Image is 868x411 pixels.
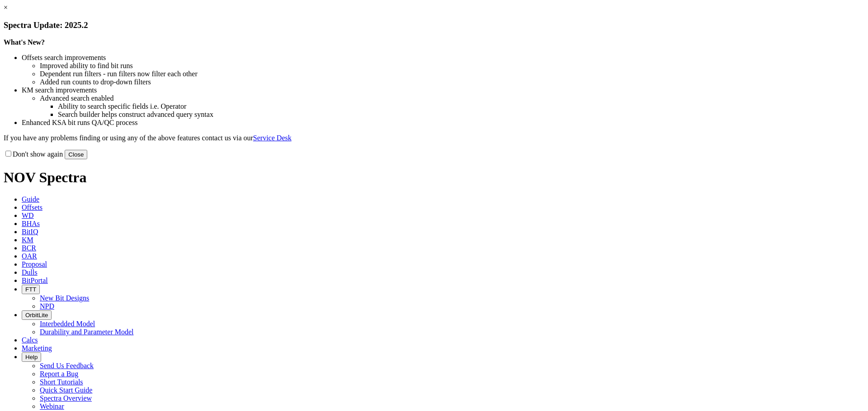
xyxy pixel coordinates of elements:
[22,344,52,352] span: Marketing
[22,54,864,62] li: Offsets search improvements
[40,78,864,86] li: Added run counts to drop-down filters
[22,277,48,284] span: BitPortal
[25,312,48,319] span: OrbitLite
[40,328,134,336] a: Durability and Parameter Model
[40,294,89,302] a: New Bit Designs
[40,320,95,328] a: Interbedded Model
[40,386,92,394] a: Quick Start Guide
[40,94,864,102] li: Advanced search enabled
[40,62,864,70] li: Improved ability to find bit runs
[40,362,94,369] a: Send Us Feedback
[40,302,54,310] a: NPD
[40,402,64,410] a: Webinar
[22,220,40,227] span: BHAs
[58,111,864,119] li: Search builder helps construct advanced query syntax
[4,4,8,11] a: ×
[4,150,63,158] label: Don't show again
[22,336,38,344] span: Calcs
[4,134,864,142] p: If you have any problems finding or using any of the above features contact us via our
[40,394,92,402] a: Spectra Overview
[22,268,38,276] span: Dulls
[65,150,87,159] button: Close
[25,286,36,293] span: FTT
[253,134,292,142] a: Service Desk
[4,169,864,186] h1: NOV Spectra
[22,203,42,211] span: Offsets
[22,195,39,203] span: Guide
[5,151,11,157] input: Don't show again
[4,20,864,30] h3: Spectra Update: 2025.2
[58,102,864,111] li: Ability to search specific fields i.e. Operator
[40,378,83,386] a: Short Tutorials
[25,354,38,360] span: Help
[22,86,864,94] li: KM search improvements
[40,70,864,78] li: Dependent run filters - run filters now filter each other
[22,236,33,244] span: KM
[40,370,78,378] a: Report a Bug
[22,244,36,252] span: BCR
[22,260,47,268] span: Proposal
[4,38,45,46] strong: What's New?
[22,212,34,219] span: WD
[22,119,864,127] li: Enhanced KSA bit runs QA/QC process
[22,252,37,260] span: OAR
[22,228,38,236] span: BitIQ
